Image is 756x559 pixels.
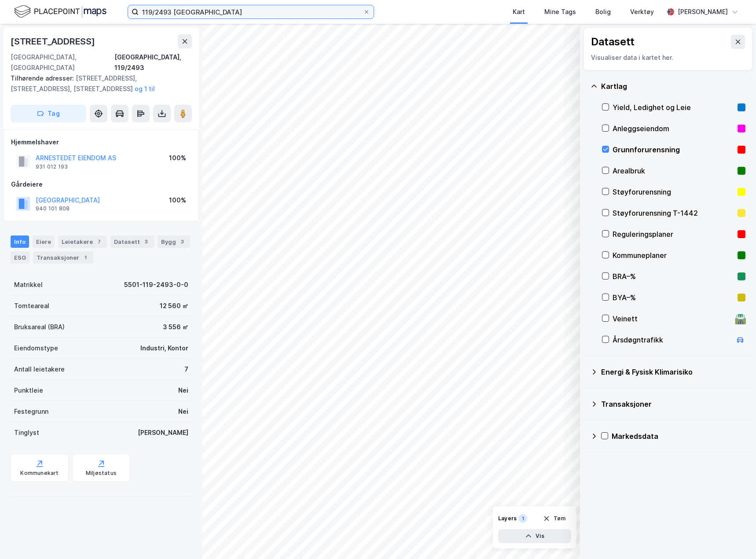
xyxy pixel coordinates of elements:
div: Industri, Kontor [140,343,188,353]
div: Markedsdata [612,431,745,441]
div: Verktøy [630,7,654,17]
div: 940 101 808 [36,205,70,212]
span: Tilhørende adresser: [11,74,76,82]
div: Reguleringsplaner [613,229,734,239]
div: 7 [95,237,103,246]
div: Nei [178,385,188,396]
div: Kommunekart [20,470,59,477]
div: 3 [142,237,150,246]
div: Antall leietakere [14,364,65,375]
div: [PERSON_NAME] [678,7,728,17]
button: Vis [498,529,571,543]
div: 3 [178,237,187,246]
div: Grunnforurensning [613,144,734,155]
div: 7 [184,364,188,375]
button: Tag [11,105,86,122]
div: Layers [498,515,517,522]
div: Bolig [595,7,611,17]
div: [GEOGRAPHIC_DATA], 119/2493 [114,52,192,73]
div: Festegrunn [14,406,48,417]
div: 100% [169,195,186,206]
div: Nei [178,406,188,417]
div: [GEOGRAPHIC_DATA], [GEOGRAPHIC_DATA] [11,52,114,73]
div: Støyforurensning T-1442 [613,208,734,218]
div: Energi & Fysisk Klimarisiko [601,367,745,377]
button: Tøm [537,511,571,526]
div: 🛣️ [734,313,746,324]
div: [STREET_ADDRESS] [11,34,97,48]
div: Kommuneplaner [613,250,734,261]
div: Veinett [613,313,731,324]
div: Visualiser data i kartet her. [591,52,745,63]
div: 5501-119-2493-0-0 [124,279,188,290]
div: Kartlag [601,81,745,92]
div: Eiere [33,235,55,248]
img: logo.f888ab2527a4732fd821a326f86c7f29.svg [14,4,106,19]
div: Yield, Ledighet og Leie [613,102,734,113]
div: Info [11,235,29,248]
div: Kontrollprogram for chat [712,517,756,559]
div: [STREET_ADDRESS], [STREET_ADDRESS], [STREET_ADDRESS] [11,73,185,94]
div: Miljøstatus [86,470,117,477]
div: Anleggseiendom [613,123,734,134]
div: Hjemmelshaver [11,137,191,147]
div: Transaksjoner [601,399,745,409]
div: Tomteareal [14,301,49,311]
div: Mine Tags [544,7,576,17]
input: Søk på adresse, matrikkel, gårdeiere, leietakere eller personer [139,5,363,18]
div: Matrikkel [14,279,43,290]
div: 3 556 ㎡ [163,322,188,332]
div: Gårdeiere [11,179,191,190]
div: Tinglyst [14,427,39,438]
div: 100% [169,153,186,163]
div: Arealbruk [613,165,734,176]
div: Bruksareal (BRA) [14,322,65,332]
div: Kart [513,7,525,17]
div: Bygg [158,235,190,248]
div: 12 560 ㎡ [160,301,188,311]
div: Punktleie [14,385,43,396]
div: BRA–% [613,271,734,282]
div: ESG [11,251,29,264]
div: Leietakere [58,235,107,248]
div: Datasett [110,235,154,248]
div: Årsdøgntrafikk [613,335,731,345]
div: Støyforurensning [613,187,734,197]
div: BYA–% [613,292,734,303]
div: Datasett [591,35,635,49]
div: 931 012 193 [36,163,68,170]
div: 1 [518,514,527,523]
div: Eiendomstype [14,343,58,353]
div: Transaksjoner [33,251,93,264]
iframe: Chat Widget [712,517,756,559]
div: 1 [81,253,90,262]
div: [PERSON_NAME] [138,427,188,438]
